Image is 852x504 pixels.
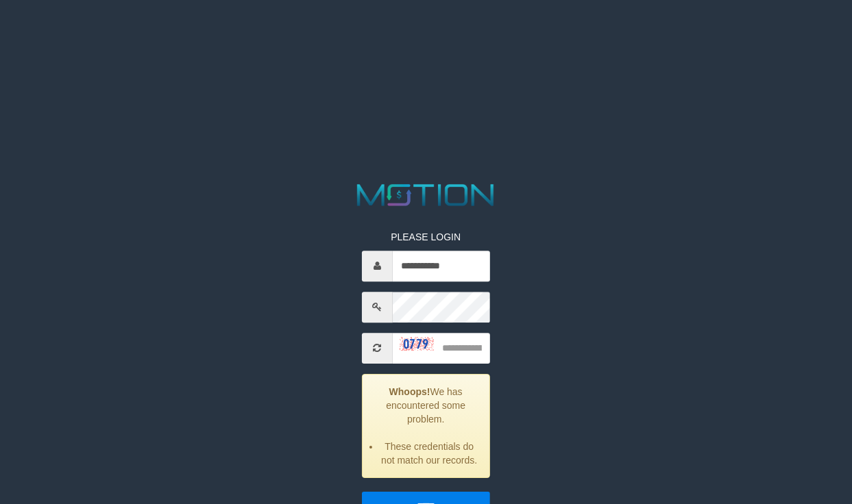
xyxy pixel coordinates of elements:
div: We has encountered some problem. [362,374,490,478]
p: PLEASE LOGIN [362,230,490,244]
strong: Whoops! [389,386,430,397]
img: MOTION_logo.png [352,180,501,210]
li: These credentials do not match our records. [380,440,479,467]
img: captcha [400,338,434,351]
